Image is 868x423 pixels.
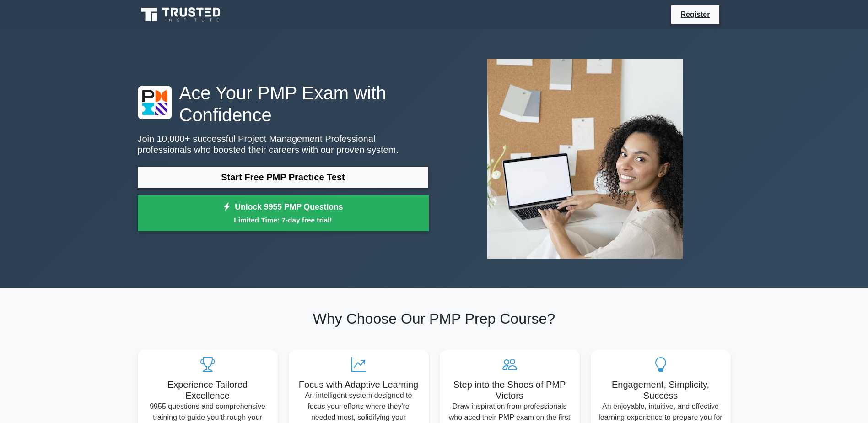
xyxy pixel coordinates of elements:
[138,166,429,188] a: Start Free PMP Practice Test
[675,9,715,20] a: Register
[598,379,723,401] h5: Engagement, Simplicity, Success
[138,195,429,232] a: Unlock 9955 PMP QuestionsLimited Time: 7-day free trial!
[145,379,270,401] h5: Experience Tailored Excellence
[149,215,417,225] small: Limited Time: 7-day free trial!
[296,379,421,390] h5: Focus with Adaptive Learning
[138,310,731,327] h2: Why Choose Our PMP Prep Course?
[138,82,429,126] h1: Ace Your PMP Exam with Confidence
[447,379,572,401] h5: Step into the Shoes of PMP Victors
[138,133,429,155] p: Join 10,000+ successful Project Management Professional professionals who boosted their careers w...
